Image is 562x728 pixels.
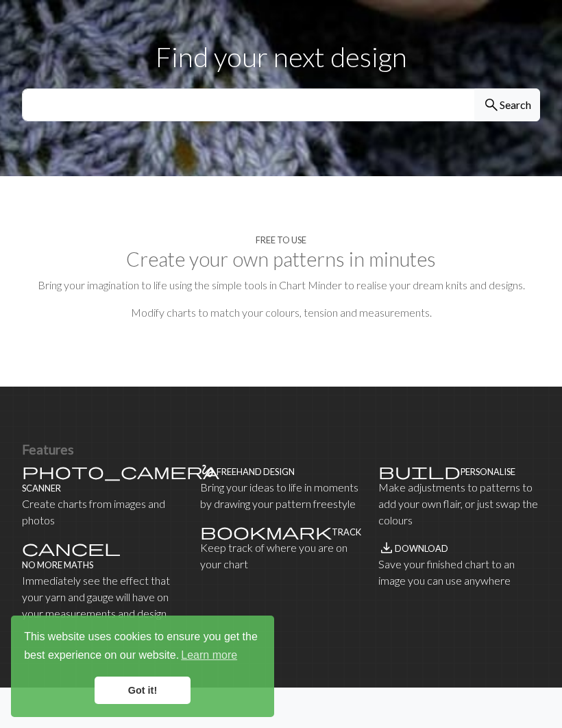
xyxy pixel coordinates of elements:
[179,645,239,666] a: learn more about cookies
[22,304,540,321] p: Modify charts to match your colours, tension and measurements.
[11,616,274,717] div: cookieconsent
[378,479,540,529] p: Make adjustments to patterns to add your own flair, or just swap the colours
[217,467,295,477] h4: Freehand design
[22,441,540,457] h3: Features
[474,88,540,121] button: Search
[22,483,61,494] h4: Scanner
[395,544,448,554] h4: Download
[22,538,121,557] span: cancel
[22,36,540,77] p: Find your next design
[461,467,515,477] h4: Personalise
[378,538,395,557] span: save_alt
[378,556,540,589] p: Save your finished chart to an image you can use anywhere
[200,539,362,572] p: Keep track of where you are on your chart
[483,95,500,114] span: search
[22,277,540,293] p: Bring your imagination to life using the simple tools in Chart Minder to realise your dream knits...
[24,629,261,666] span: This website uses cookies to ensure you get the best experience on our website.
[95,677,191,704] a: dismiss cookie message
[22,247,540,271] h2: Create your own patterns in minutes
[256,235,306,245] h4: Free to use
[22,572,184,622] p: Immediately see the effect that your yarn and gauge will have on your measurements and design
[332,527,361,537] h4: Track
[22,496,184,529] p: Create charts from images and photos
[378,461,461,481] span: build
[22,560,93,570] h4: No more maths
[200,479,362,512] p: Bring your ideas to life in moments by drawing your pattern freestyle
[200,461,217,481] span: gesture
[22,461,219,481] span: photo_camera
[200,522,332,541] span: bookmark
